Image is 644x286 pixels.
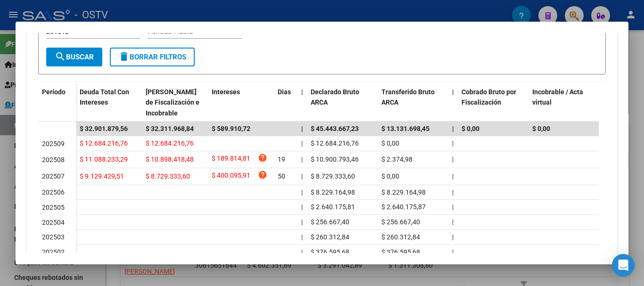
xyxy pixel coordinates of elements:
[452,155,454,163] span: |
[80,172,124,180] span: $ 9.129.429,51
[118,53,186,61] span: Borrar Filtros
[311,155,359,163] span: $ 10.900.793,46
[452,218,454,226] span: |
[307,82,378,123] datatable-header-cell: Declarado Bruto ARCA
[80,139,128,147] span: $ 12.684.216,76
[381,88,435,106] span: Transferido Bruto ARCA
[38,82,76,122] datatable-header-cell: Período
[381,125,429,132] span: $ 13.131.698,45
[301,248,303,256] span: |
[381,172,399,180] span: $ 0,00
[212,170,250,183] span: $ 400.095,91
[381,248,420,256] span: $ 376.595,68
[448,82,458,123] datatable-header-cell: |
[146,139,194,147] span: $ 12.684.216,76
[42,233,65,241] span: 202503
[301,88,303,96] span: |
[146,172,190,180] span: $ 8.729.333,60
[528,82,599,123] datatable-header-cell: Incobrable / Acta virtual
[42,140,65,147] span: 202509
[80,155,128,163] span: $ 11.088.233,29
[452,203,454,211] span: |
[146,88,199,117] span: [PERSON_NAME] de Fiscalización e Incobrable
[452,248,454,256] span: |
[381,218,420,226] span: $ 256.667,40
[55,53,94,61] span: Buscar
[46,48,102,66] button: Buscar
[278,88,291,96] span: Dias
[311,218,349,226] span: $ 256.667,40
[381,203,426,211] span: $ 2.640.175,87
[110,48,195,66] button: Borrar Filtros
[212,125,250,132] span: $ 589.910,72
[452,139,454,147] span: |
[452,172,454,180] span: |
[278,172,285,180] span: 50
[311,233,349,241] span: $ 260.312,84
[612,254,635,277] div: Open Intercom Messenger
[76,82,142,123] datatable-header-cell: Deuda Total Con Intereses
[381,188,426,196] span: $ 8.229.164,98
[301,125,303,132] span: |
[42,172,65,180] span: 202507
[301,203,303,211] span: |
[301,172,303,180] span: |
[142,82,208,123] datatable-header-cell: Deuda Bruta Neto de Fiscalización e Incobrable
[311,203,355,211] span: $ 2.640.175,81
[146,125,194,132] span: $ 32.311.968,84
[452,233,454,241] span: |
[301,188,303,196] span: |
[42,248,65,256] span: 202502
[381,139,399,147] span: $ 0,00
[311,248,349,256] span: $ 376.595,68
[452,188,454,196] span: |
[42,88,66,96] span: Período
[42,204,65,211] span: 202505
[462,125,479,132] span: $ 0,00
[378,82,448,123] datatable-header-cell: Transferido Bruto ARCA
[381,155,413,163] span: $ 2.374,98
[297,82,307,123] datatable-header-cell: |
[381,233,420,241] span: $ 260.312,84
[258,153,267,163] i: help
[311,139,359,147] span: $ 12.684.216,76
[301,233,303,241] span: |
[80,88,129,106] span: Deuda Total Con Intereses
[452,125,454,132] span: |
[212,153,250,166] span: $ 189.814,81
[452,88,454,96] span: |
[146,155,194,163] span: $ 10.898.418,48
[208,82,274,123] datatable-header-cell: Intereses
[311,172,355,180] span: $ 8.729.333,60
[42,188,65,196] span: 202506
[278,155,285,163] span: 19
[301,155,303,163] span: |
[80,125,128,132] span: $ 32.901.879,56
[532,125,550,132] span: $ 0,00
[55,51,66,62] mat-icon: search
[42,156,65,163] span: 202508
[311,88,359,106] span: Declarado Bruto ARCA
[274,82,297,123] datatable-header-cell: Dias
[532,88,583,106] span: Incobrable / Acta virtual
[458,82,528,123] datatable-header-cell: Cobrado Bruto por Fiscalización
[311,188,355,196] span: $ 8.229.164,98
[301,139,303,147] span: |
[258,170,267,180] i: help
[462,88,516,106] span: Cobrado Bruto por Fiscalización
[118,51,130,62] mat-icon: delete
[212,88,240,96] span: Intereses
[311,125,359,132] span: $ 45.443.667,23
[42,219,65,226] span: 202504
[301,218,303,226] span: |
